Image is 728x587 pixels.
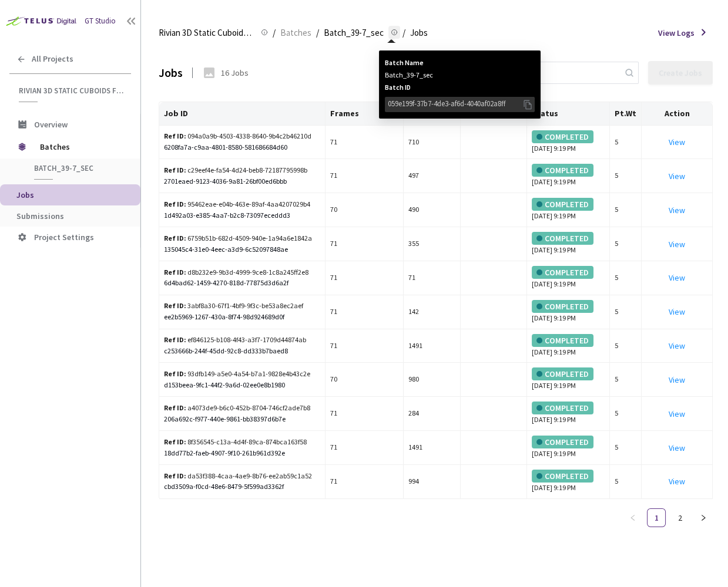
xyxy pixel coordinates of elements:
a: 1 [648,509,665,527]
td: 71 [326,227,404,261]
td: 490 [404,193,461,227]
div: COMPLETED [532,367,593,380]
td: 980 [404,363,461,397]
div: 6208fa7a-c9aa-4801-8580-581686684d60 [164,142,320,153]
span: Rivian 3D Static Cuboids fixed[2024-25] [159,26,254,40]
b: Ref ID: [164,131,186,140]
div: GT Studio [85,15,116,27]
a: Batches [278,26,314,39]
li: / [273,26,276,40]
b: Ref ID: [164,369,186,378]
button: left [623,508,642,527]
b: Ref ID: [164,403,186,412]
div: [DATE] 9:19 PM [532,198,605,222]
div: 93dfb149-a5e0-4a54-b7a1-9828e4b43c2e [164,369,314,380]
th: Frames [326,102,404,126]
li: Previous Page [623,508,642,527]
div: 2701eaed-9123-4036-9a81-26bf00ed6bbb [164,176,320,187]
b: Ref ID: [164,437,186,446]
a: View [669,205,685,215]
b: Ref ID: [164,471,186,480]
div: c253666b-244f-45dd-92c8-dd333b7baed8 [164,346,320,357]
a: View [669,306,685,317]
td: 71 [326,329,404,363]
div: COMPLETED [532,300,593,313]
span: Batch Name [385,58,535,69]
div: c29eef4e-fa54-4d24-beb8-72187795998b [164,165,314,176]
div: d153beea-9fc1-44f2-9a6d-02ee0e8b1980 [164,380,320,391]
div: COMPLETED [532,470,593,483]
li: 2 [670,508,689,527]
td: 355 [404,227,461,261]
div: 3abf8a30-67f1-4bf9-9f3c-be53a8ec2aef [164,301,314,312]
span: Jobs [410,26,428,40]
div: ef846125-b108-4f43-a3f7-1709d44874ab [164,335,314,346]
div: Jobs [159,63,183,82]
div: Batch_39-7_sec [385,70,535,81]
span: All Projects [32,54,73,64]
a: View [669,137,685,147]
td: 5 [610,261,642,295]
th: Status [527,102,610,126]
div: [DATE] 9:19 PM [532,334,605,358]
td: 5 [610,431,642,465]
td: 70 [326,363,404,397]
b: Ref ID: [164,335,186,344]
span: left [629,514,636,521]
b: Ref ID: [164,301,186,310]
div: da53f388-4caa-4ae9-8b76-ee2ab59c1a52 [164,471,314,482]
td: 1491 [404,329,461,363]
td: 5 [610,465,642,499]
div: COMPLETED [532,436,593,448]
td: 5 [610,397,642,431]
div: [DATE] 9:19 PM [532,164,605,188]
div: COMPLETED [532,402,593,414]
td: 71 [326,431,404,465]
span: Batch_39-7_sec [34,163,121,173]
div: d8b232e9-9b3d-4999-9ce8-1c8a245ff2e8 [164,267,314,278]
b: Ref ID: [164,166,186,174]
div: COMPLETED [532,232,593,245]
div: [DATE] 9:19 PM [532,402,605,426]
div: cbd3509a-f0cd-48e6-8479-5f599ad3362f [164,481,320,492]
div: 95462eae-e04b-463e-89af-4aa4207029b4 [164,199,314,210]
span: View Logs [658,26,695,39]
div: 6d4bad62-1459-4270-818d-77875d3d6a2f [164,278,320,289]
div: [DATE] 9:19 PM [532,367,605,392]
td: 142 [404,295,461,329]
a: View [669,239,685,249]
th: Action [642,102,713,126]
td: 71 [404,261,461,295]
span: Overview [34,119,68,130]
div: [DATE] 9:19 PM [532,266,605,290]
td: 994 [404,465,461,499]
li: / [402,26,405,40]
td: 5 [610,227,642,261]
div: 18dd77b2-faeb-4907-9f10-261b961d392e [164,448,320,459]
td: 284 [404,397,461,431]
td: 1491 [404,431,461,465]
td: 5 [610,329,642,363]
span: right [700,514,707,521]
div: 135045c4-31e0-4eec-a3d9-6c52097848ae [164,244,320,255]
button: right [694,508,713,527]
td: 710 [404,126,461,160]
div: [DATE] 9:19 PM [532,436,605,460]
a: View [669,375,685,385]
span: Jobs [16,190,34,200]
div: COMPLETED [532,130,593,143]
div: 206a692c-f977-440e-9861-bb38397d6b7e [164,414,320,425]
div: COMPLETED [532,164,593,177]
div: 1d492a03-e385-4aa7-b2c8-73097eceddd3 [164,210,320,221]
div: [DATE] 9:19 PM [532,300,605,324]
b: Ref ID: [164,200,186,208]
div: [DATE] 9:19 PM [532,232,605,256]
div: COMPLETED [532,198,593,211]
td: 5 [610,193,642,227]
a: View [669,409,685,419]
td: 497 [404,159,461,193]
span: Submissions [16,211,64,221]
span: Batches [280,26,311,40]
span: Project Settings [34,232,94,242]
td: 71 [326,465,404,499]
